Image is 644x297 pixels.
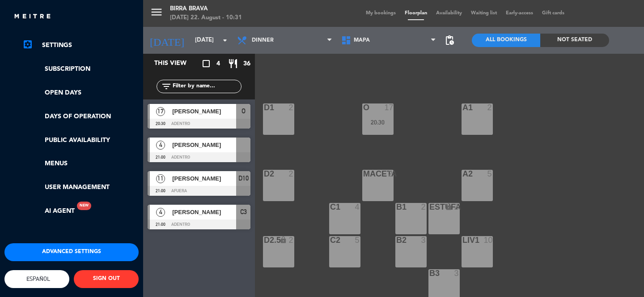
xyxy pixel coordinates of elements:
[22,112,139,122] a: Days of operation
[241,106,246,116] span: O
[22,40,139,51] a: Settings
[148,58,208,69] div: This view
[22,182,139,193] a: User Management
[24,275,50,282] span: Español
[172,174,236,183] span: [PERSON_NAME]
[172,140,236,150] span: [PERSON_NAME]
[22,39,33,50] i: settings_applications
[77,202,91,210] div: New
[156,107,165,116] span: 17
[156,141,165,150] span: 4
[444,35,455,46] span: pending_actions
[74,270,139,288] button: SIGN OUT
[22,64,139,74] a: Subscription
[22,135,139,146] a: Public availability
[4,243,139,261] button: Advanced settings
[22,159,139,169] a: Menus
[13,13,51,20] img: MEITRE
[240,207,247,217] span: C3
[22,206,75,216] a: AI AgentNew
[172,107,236,116] span: [PERSON_NAME]
[172,207,236,217] span: [PERSON_NAME]
[161,81,172,92] i: filter_list
[216,59,220,69] span: 4
[172,82,241,91] input: Filter by name...
[243,59,250,69] span: 36
[22,88,139,98] a: Open Days
[201,58,212,69] i: crop_square
[238,173,249,184] span: D10
[156,174,165,183] span: 11
[228,58,238,69] i: restaurant
[156,208,165,217] span: 4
